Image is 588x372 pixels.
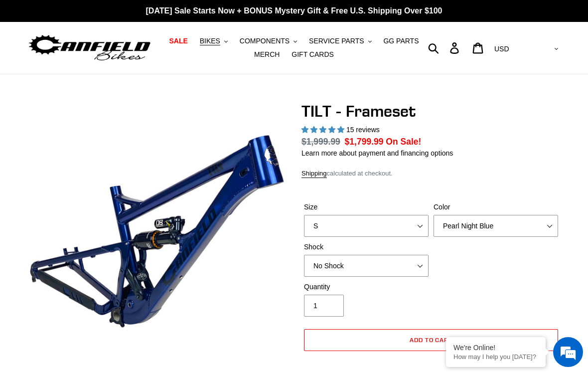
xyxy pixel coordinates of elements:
button: COMPONENTS [235,34,302,48]
label: Size [304,202,429,212]
span: SALE [169,37,187,45]
a: GIFT CARDS [287,48,339,61]
div: calculated at checkout. [301,169,561,179]
span: $1,799.99 [345,137,384,147]
a: SALE [164,34,192,48]
span: On Sale! [386,135,421,148]
span: MERCH [254,50,280,59]
img: TILT - Frameset [29,104,285,359]
a: Learn more about payment and financing options [301,149,453,157]
span: GIFT CARDS [292,50,334,59]
label: Color [434,202,558,212]
s: $1,999.99 [301,137,340,147]
a: MERCH [249,48,285,61]
p: How may I help you today? [453,353,538,361]
div: We're Online! [453,344,538,352]
button: BIKES [195,34,233,48]
h1: TILT - Frameset [301,102,561,121]
span: 5.00 stars [301,126,346,134]
button: SERVICE PARTS [304,34,376,48]
a: GG PARTS [378,34,424,48]
span: 15 reviews [346,126,380,134]
a: Shipping [301,170,327,178]
label: Quantity [304,282,429,292]
label: Shock [304,242,429,252]
span: Add to cart [410,336,453,344]
button: Add to cart [304,329,558,351]
span: BIKES [200,37,220,45]
span: COMPONENTS [240,37,290,45]
span: GG PARTS [383,37,419,45]
span: SERVICE PARTS [309,37,364,45]
img: Canfield Bikes [27,32,152,64]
